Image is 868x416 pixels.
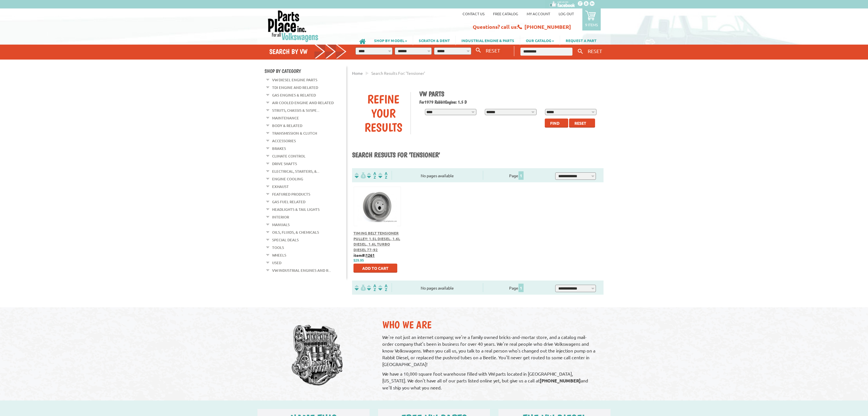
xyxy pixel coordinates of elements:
[272,213,289,221] a: Interior
[550,121,559,126] span: Find
[419,90,600,98] h1: VW Parts
[371,71,425,76] span: Search results for: 'tensioner'
[540,378,581,384] strong: [PHONE_NUMBER]
[353,253,375,258] b: item#:
[585,22,598,27] p: 9 items
[272,175,303,183] a: Engine Cooling
[272,137,296,144] a: Accessories
[518,284,524,292] span: 1
[272,259,281,266] a: Used
[272,191,310,198] a: Featured Products
[569,119,595,128] button: Reset
[585,47,604,55] button: RESET
[353,231,400,252] a: Timing Belt Tensioner Pulley: 1.5L Diesel, 1.6L Diesel, 1.6L Turbo Diesel 77-92
[527,11,550,16] a: My Account
[474,46,483,54] button: Search By VW...
[272,198,305,205] a: Gas Fuel Related
[559,11,574,16] a: Log out
[352,71,363,76] a: Home
[382,334,598,367] p: We're not just an internet company; we're a family owned bricks-and-mortar store, and a catalog m...
[272,152,305,160] a: Climate Control
[272,91,316,99] a: Gas Engines & Related
[392,173,483,179] div: No pages available
[518,171,524,180] span: 1
[272,160,297,167] a: Drive Shafts
[419,99,600,105] h2: 1979 Rabbit
[272,168,319,175] a: Electrical, Starters, &...
[483,171,550,180] div: Page
[355,284,366,291] img: filterpricelow.svg
[272,130,317,137] a: Transmission & Clutch
[582,8,601,30] a: 9 items
[362,266,389,271] span: Add to Cart
[272,229,319,236] a: Oils, Fluids, & Chemicals
[353,259,364,262] span: $29.95
[272,107,319,114] a: Struts, Chassis & Suspe...
[413,36,455,45] a: SCRATCH & DENT
[419,99,424,105] span: For
[483,46,502,54] button: RESET
[272,267,331,274] a: VW Industrial Engines and R...
[366,253,375,258] u: 1261
[272,84,318,91] a: TDI Engine and Related
[366,284,377,291] img: Sort by Headline
[368,36,413,45] a: SHOP BY MODEL
[545,119,568,128] button: Find
[377,284,389,291] img: Sort by Sales Rank
[272,99,334,106] a: Air Cooled Engine and Related
[576,47,585,56] button: Keyword Search
[483,283,550,292] div: Page
[272,114,299,122] a: Maintenance
[267,10,319,42] img: Parts Place Inc!
[520,36,560,45] a: OUR CATALOG
[352,151,604,160] h1: Search results for 'tensioner'
[588,48,602,54] span: RESET
[560,36,602,45] a: REQUEST A PART
[269,47,347,56] h4: Search by VW
[272,183,289,190] a: Exhaust
[486,47,500,53] span: RESET
[272,251,286,259] a: Wheels
[392,285,483,291] div: No pages available
[353,264,397,273] button: Add to Cart
[264,68,346,74] h4: Shop By Category
[366,172,377,179] img: Sort by Headline
[445,99,467,105] span: Engine: 1.5 D
[272,122,302,129] a: Body & Related
[493,11,518,16] a: Free Catalog
[456,36,520,45] a: INDUSTRIAL ENGINE & PARTS
[377,172,389,179] img: Sort by Sales Rank
[272,76,317,84] a: VW Diesel Engine Parts
[382,370,598,391] p: We have a 10,000 square foot warehouse filled with VW parts located in [GEOGRAPHIC_DATA], [US_STA...
[463,11,485,16] a: Contact us
[272,236,299,244] a: Special Deals
[272,244,284,251] a: Tools
[574,121,586,126] span: Reset
[382,319,598,331] h2: Who We Are
[272,221,290,228] a: Manuals
[355,172,366,179] img: filterpricelow.svg
[272,206,320,213] a: Headlights & Tail Lights
[272,145,286,152] a: Brakes
[356,92,411,134] div: Refine Your Results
